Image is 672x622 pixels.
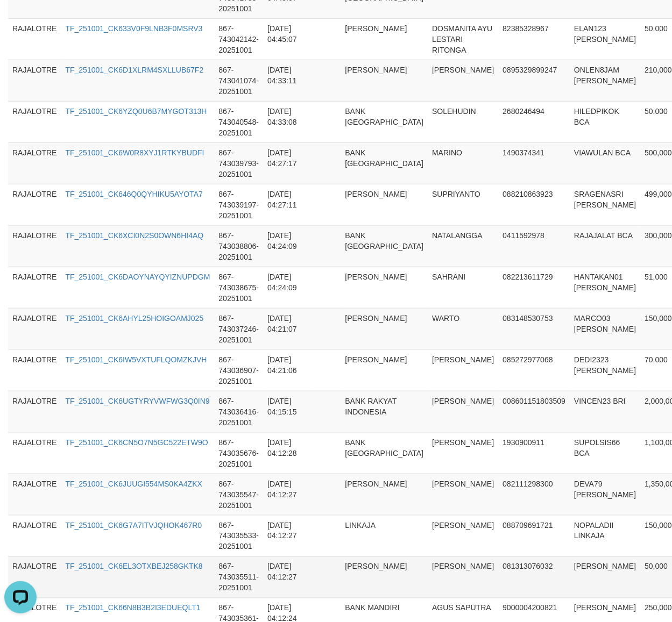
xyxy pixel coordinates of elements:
[8,556,61,598] td: RAJALOTRE
[428,142,498,184] td: MARINO
[8,267,61,308] td: RAJALOTRE
[263,391,312,432] td: [DATE] 04:15:15
[498,515,570,556] td: 088709691721
[498,142,570,184] td: 1490374341
[214,18,263,60] td: 867-743042142-20251001
[570,142,640,184] td: VIAWULAN BCA
[428,18,498,60] td: DOSMANITA AYU LESTARI RITONGA
[65,66,203,74] a: TF_251001_CK6D1XLRM4SXLLUB67F2
[428,432,498,474] td: [PERSON_NAME]
[263,515,312,556] td: [DATE] 04:12:27
[214,101,263,142] td: 867-743040548-20251001
[65,562,202,571] a: TF_251001_CK6EL3OTXBEJ258GKTK8
[341,101,428,142] td: BANK [GEOGRAPHIC_DATA]
[8,184,61,225] td: RAJALOTRE
[263,556,312,598] td: [DATE] 04:12:27
[214,267,263,308] td: 867-743038675-20251001
[341,142,428,184] td: BANK [GEOGRAPHIC_DATA]
[65,314,203,323] a: TF_251001_CK6AHYL25HOIGOAMJ025
[570,391,640,432] td: VINCEN23 BRI
[570,474,640,515] td: DEVA79 [PERSON_NAME]
[214,60,263,101] td: 867-743041074-20251001
[65,273,210,281] a: TF_251001_CK6DAOYNAYQYIZNUPDGM
[341,60,428,101] td: [PERSON_NAME]
[570,308,640,349] td: MARCO03 [PERSON_NAME]
[498,184,570,225] td: 088210863923
[570,556,640,598] td: [PERSON_NAME]
[214,308,263,349] td: 867-743037246-20251001
[8,18,61,60] td: RAJALOTRE
[341,515,428,556] td: LINKAJA
[428,349,498,391] td: [PERSON_NAME]
[263,308,312,349] td: [DATE] 04:21:07
[498,101,570,142] td: 2680246494
[263,225,312,267] td: [DATE] 04:24:09
[263,267,312,308] td: [DATE] 04:24:09
[498,60,570,101] td: 0895329899247
[341,432,428,474] td: BANK [GEOGRAPHIC_DATA]
[65,107,207,116] a: TF_251001_CK6YZQ0U6B7MYGOT313H
[263,142,312,184] td: [DATE] 04:27:17
[214,515,263,556] td: 867-743035533-20251001
[341,556,428,598] td: [PERSON_NAME]
[65,604,200,612] a: TF_251001_CK66N8B3B2I3EDUEQLT1
[8,142,61,184] td: RAJALOTRE
[498,267,570,308] td: 082213611729
[428,184,498,225] td: SUPRIYANTO
[570,18,640,60] td: ELAN123 [PERSON_NAME]
[8,225,61,267] td: RAJALOTRE
[8,474,61,515] td: RAJALOTRE
[65,355,207,364] a: TF_251001_CK6IW5VXTUFLQOMZKJVH
[341,308,428,349] td: [PERSON_NAME]
[570,432,640,474] td: SUPOLSIS66 BCA
[65,480,202,488] a: TF_251001_CK6JUUGI554MS0KA4ZKX
[498,391,570,432] td: 008601151803509
[8,432,61,474] td: RAJALOTRE
[570,225,640,267] td: RAJAJALAT BCA
[214,349,263,391] td: 867-743036907-20251001
[263,18,312,60] td: [DATE] 04:45:07
[8,60,61,101] td: RAJALOTRE
[498,432,570,474] td: 1930900911
[8,391,61,432] td: RAJALOTRE
[428,556,498,598] td: [PERSON_NAME]
[214,184,263,225] td: 867-743039197-20251001
[214,474,263,515] td: 867-743035547-20251001
[214,432,263,474] td: 867-743035676-20251001
[4,4,37,37] button: Open LiveChat chat widget
[428,225,498,267] td: NATALANGGA
[341,225,428,267] td: BANK [GEOGRAPHIC_DATA]
[428,101,498,142] td: SOLEHUDIN
[65,397,209,405] a: TF_251001_CK6UGTYRYVWFWG3Q0IN9
[341,349,428,391] td: [PERSON_NAME]
[428,308,498,349] td: WARTO
[65,148,204,157] a: TF_251001_CK6W0R8XYJ1RTKYBUDFI
[341,474,428,515] td: [PERSON_NAME]
[214,391,263,432] td: 867-743036416-20251001
[428,60,498,101] td: [PERSON_NAME]
[570,515,640,556] td: NOPALADII LINKAJA
[428,474,498,515] td: [PERSON_NAME]
[65,24,202,33] a: TF_251001_CK633V0F9LNB3F0MSRV3
[498,349,570,391] td: 085272977068
[263,101,312,142] td: [DATE] 04:33:08
[263,184,312,225] td: [DATE] 04:27:11
[498,225,570,267] td: 0411592978
[570,101,640,142] td: HILEDPIKOK BCA
[341,184,428,225] td: [PERSON_NAME]
[65,438,208,447] a: TF_251001_CK6CN5O7N5GC522ETW9O
[428,267,498,308] td: SAHRANI
[8,515,61,556] td: RAJALOTRE
[65,231,203,240] a: TF_251001_CK6XCI0N2S0OWN6HI4AQ
[263,349,312,391] td: [DATE] 04:21:06
[428,391,498,432] td: [PERSON_NAME]
[263,432,312,474] td: [DATE] 04:12:28
[570,349,640,391] td: DEDI2323 [PERSON_NAME]
[570,60,640,101] td: ONLEN8JAM [PERSON_NAME]
[263,474,312,515] td: [DATE] 04:12:27
[498,18,570,60] td: 82385328967
[341,267,428,308] td: [PERSON_NAME]
[570,267,640,308] td: HANTAKAN01 [PERSON_NAME]
[498,556,570,598] td: 081313076032
[214,142,263,184] td: 867-743039793-20251001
